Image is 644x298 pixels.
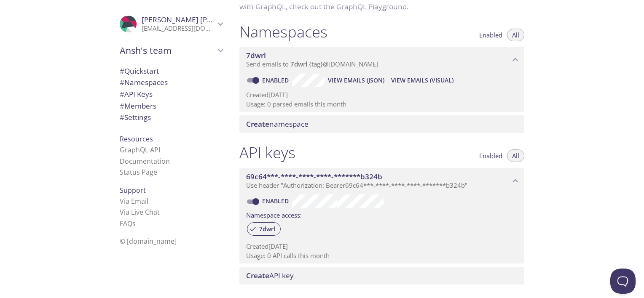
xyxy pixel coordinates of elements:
div: Quickstart [113,65,229,77]
div: Members [113,100,229,112]
p: Usage: 0 parsed emails this month [246,100,518,109]
span: 7dwrl [290,60,307,68]
span: Support [120,186,146,195]
span: 7dwrl [246,51,266,60]
iframe: Help Scout Beacon - Open [610,269,636,294]
span: # [120,112,124,122]
span: # [120,77,124,87]
span: Ansh's team [120,45,215,56]
span: [PERSON_NAME] [PERSON_NAME] [142,15,257,24]
span: Resources [120,134,153,144]
span: Quickstart [120,66,159,76]
a: Enabled [261,197,292,205]
span: namespace [246,119,309,129]
div: Ansh's team [113,40,229,61]
span: API Keys [120,89,153,99]
a: Enabled [261,76,292,84]
div: Create API Key [239,267,524,285]
div: Namespaces [113,77,229,88]
a: GraphQL API [120,145,160,154]
button: Enabled [474,29,507,41]
button: All [507,29,524,41]
span: Namespaces [120,77,168,87]
span: 7dwrl [254,225,280,233]
span: View Emails (Visual) [391,75,453,85]
div: Ansh patel [113,10,229,38]
span: # [120,66,124,76]
p: Created [DATE] [246,242,518,251]
div: Create namespace [239,115,524,133]
button: View Emails (JSON) [325,74,388,87]
span: Create [246,119,269,129]
a: Via Email [120,197,148,206]
a: Status Page [120,168,157,177]
div: Team Settings [113,112,229,123]
button: View Emails (Visual) [388,74,457,87]
button: All [507,149,524,162]
div: 7dwrl [247,222,281,236]
button: Enabled [474,149,507,162]
span: Create [246,271,269,280]
h1: API keys [239,143,295,162]
span: © [DOMAIN_NAME] [120,237,177,246]
span: Settings [120,112,151,122]
span: # [120,101,124,111]
span: Send emails to . {tag} @[DOMAIN_NAME] [246,60,378,68]
div: 7dwrl namespace [239,47,524,73]
h1: Namespaces [239,22,327,41]
span: API key [246,271,294,280]
p: [EMAIL_ADDRESS][DOMAIN_NAME] [142,24,215,33]
a: Documentation [120,157,170,166]
span: View Emails (JSON) [328,75,384,85]
span: # [120,89,124,99]
p: Usage: 0 API calls this month [246,251,518,260]
a: FAQ [120,219,136,228]
p: Created [DATE] [246,90,518,99]
span: s [132,219,136,228]
label: Namespace access: [246,208,302,221]
span: Members [120,101,156,111]
div: API Keys [113,88,229,100]
a: Via Live Chat [120,208,160,217]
